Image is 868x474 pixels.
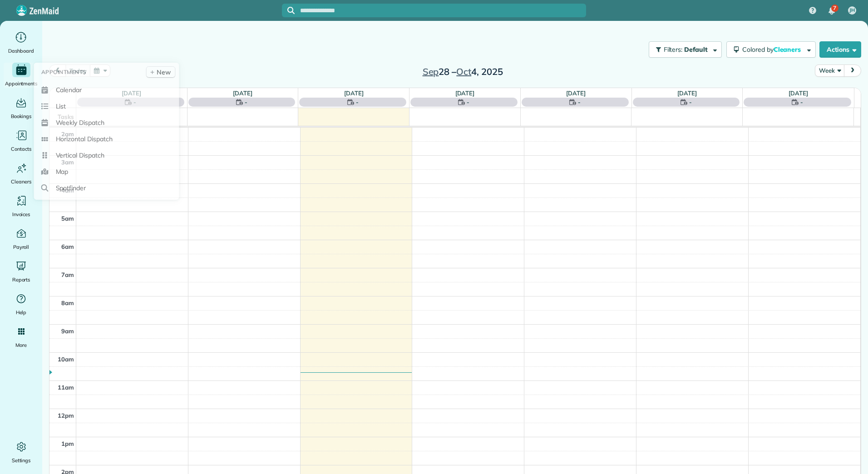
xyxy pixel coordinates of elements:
h2: 28 – 4, 2025 [406,67,519,77]
a: [DATE] [455,89,475,97]
span: - [245,98,247,107]
a: Reports [4,259,39,284]
span: Settings [12,456,31,465]
a: [DATE] [789,89,808,97]
button: Week [815,64,844,77]
a: Spotfinder [38,180,176,196]
span: Bookings [11,112,32,121]
a: Contacts [4,128,39,153]
span: - [356,98,359,107]
span: Vertical Dispatch [56,151,104,160]
a: List [38,98,176,114]
a: Appointments [4,63,39,88]
a: Settings [4,439,39,465]
a: Filters: Default [644,41,722,58]
a: Weekly Dispatch [38,114,176,131]
span: Dashboard [8,46,34,55]
span: Invoices [12,210,30,219]
span: - [689,98,692,107]
span: Colored by [742,45,804,54]
span: Sep [423,66,439,77]
button: Focus search [282,7,295,14]
span: Appointments [5,79,38,88]
a: New [146,66,176,78]
a: [DATE] [344,89,364,97]
a: [DATE] [677,89,697,97]
span: Default [684,45,708,54]
a: Horizontal Dispatch [38,131,176,147]
button: next [844,64,861,77]
a: Cleaners [4,161,39,186]
a: Bookings [4,95,39,121]
a: Payroll [4,226,39,252]
svg: Focus search [287,7,295,14]
span: 7 [833,5,836,12]
span: Horizontal Dispatch [56,134,113,143]
span: 9am [61,327,74,335]
span: New [157,68,171,77]
span: 6am [61,243,74,250]
span: - [800,98,803,107]
button: Actions [819,41,861,58]
a: [DATE] [566,89,586,97]
span: Spotfinder [56,183,86,193]
button: Colored byCleaners [726,41,816,58]
span: 7am [61,271,74,278]
span: 1pm [61,440,74,447]
span: List [56,102,66,111]
a: Map [38,163,176,180]
a: [DATE] [233,89,252,97]
span: Contacts [11,144,31,153]
span: Appointments [41,68,87,77]
span: Payroll [13,242,30,252]
span: Map [56,167,69,176]
a: Vertical Dispatch [38,147,176,163]
span: Cleaners [11,177,31,186]
span: Calendar [56,85,82,94]
a: Dashboard [4,30,39,55]
span: 10am [58,355,74,363]
span: 12pm [58,412,74,419]
span: More [15,341,27,350]
a: Help [4,291,39,317]
button: Filters: Default [649,41,722,58]
span: Help [16,308,27,317]
span: JH [849,7,855,14]
span: Filters: [664,45,683,54]
div: 7 unread notifications [822,1,841,21]
span: 11am [58,384,74,391]
span: Reports [12,275,30,284]
span: 5am [61,215,74,222]
span: 8am [61,299,74,306]
a: Calendar [38,82,176,98]
span: Oct [456,66,471,77]
span: - [467,98,469,107]
a: Invoices [4,193,39,219]
span: Weekly Dispatch [56,118,104,127]
span: Cleaners [774,45,803,54]
span: - [578,98,581,107]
